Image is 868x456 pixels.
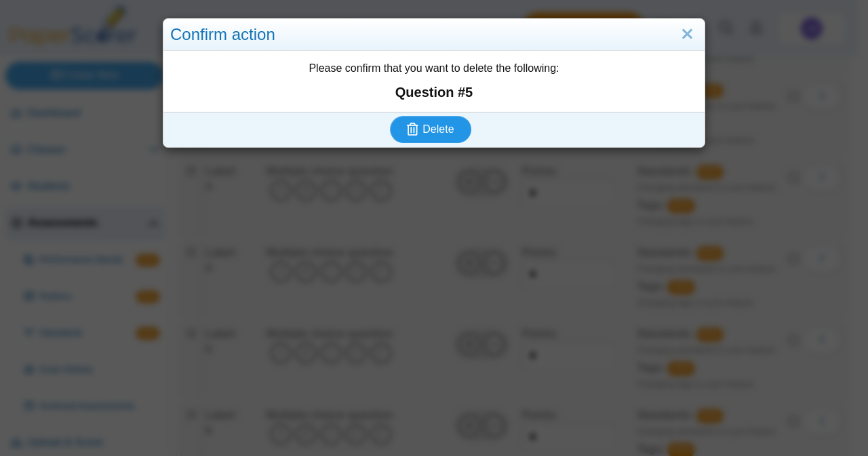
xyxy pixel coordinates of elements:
div: Confirm action [163,19,705,51]
button: Delete [390,116,471,143]
a: Close [677,23,698,46]
div: Please confirm that you want to delete the following: [163,51,705,112]
span: Delete [422,123,454,135]
strong: Question #5 [170,83,698,102]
